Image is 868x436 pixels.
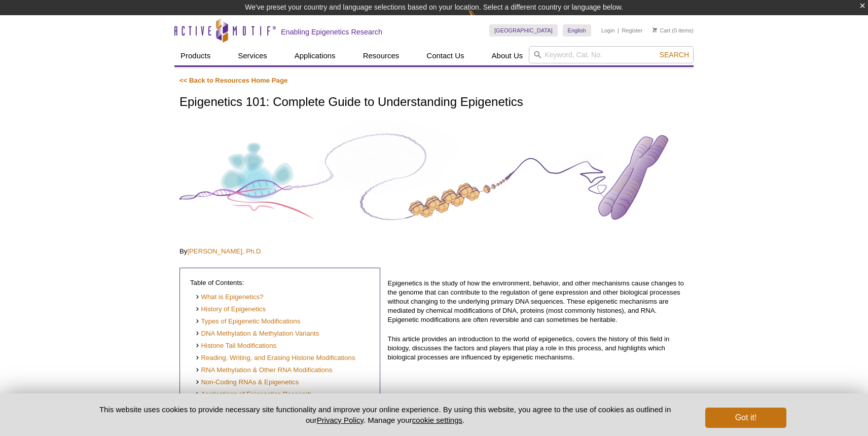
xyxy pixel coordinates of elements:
li: | [618,24,619,37]
a: Contact Us [420,46,470,65]
h2: Enabling Epigenetics Research [281,27,382,37]
span: Search [660,51,689,59]
button: Got it! [705,408,786,428]
a: Histone Tail Modifications [195,341,276,351]
a: Reading, Writing, and Erasing Histone Modifications [195,353,355,363]
a: History of Epigenetics [195,305,266,314]
a: Cart [653,27,670,34]
h1: Epigenetics 101: Complete Guide to Understanding Epigenetics [179,95,689,110]
a: [GEOGRAPHIC_DATA] [489,24,558,37]
p: Table of Contents: [190,278,370,287]
p: This website uses cookies to provide necessary site functionality and improve your online experie... [82,404,689,425]
a: << Back to Resources Home Page [179,77,287,84]
li: (0 items) [653,24,694,37]
img: Your Cart [653,27,657,32]
button: cookie settings [412,416,462,424]
p: By [179,247,689,256]
a: What is Epigenetics? [195,293,264,302]
a: RNA Methylation & Other RNA Modifications [195,366,332,375]
a: [PERSON_NAME], Ph.D. [187,247,263,255]
a: About Us [486,46,529,65]
a: Non-Coding RNAs & Epigenetics [195,378,299,387]
p: This article provides an introduction to the world of epigenetics, covers the history of this fie... [388,335,689,362]
a: DNA Methylation & Methylation Variants [195,329,319,339]
a: Applications [288,46,342,65]
img: Complete Guide to Understanding Epigenetics [179,120,689,235]
img: Change Here [468,8,495,31]
a: English [563,24,591,37]
a: Products [174,46,216,65]
a: Applications of Epigenetics Research [195,390,311,399]
a: Privacy Policy [317,416,364,424]
input: Keyword, Cat. No. [529,46,694,63]
a: Services [232,46,273,65]
button: Search [657,50,692,59]
a: Register [622,27,642,34]
a: Resources [357,46,406,65]
a: Login [601,27,615,34]
p: Epigenetics is the study of how the environment, behavior, and other mechanisms cause changes to ... [388,279,689,324]
a: Types of Epigenetic Modifications [195,317,300,326]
